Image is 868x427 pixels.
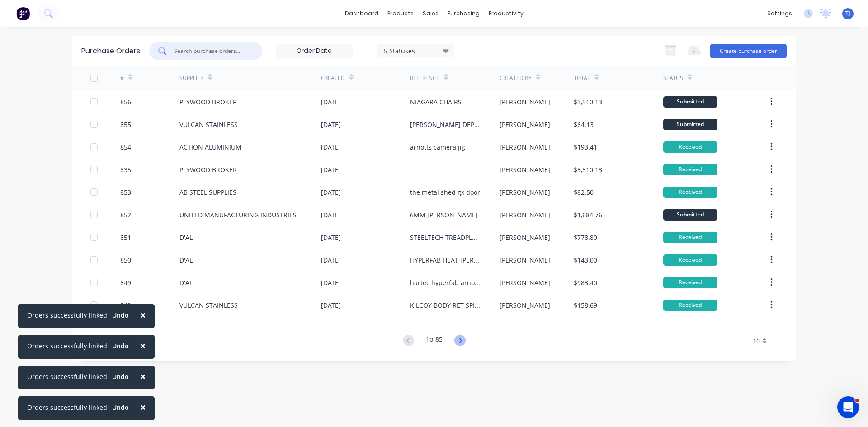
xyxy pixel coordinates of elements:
div: [DATE] [321,120,341,129]
div: $3,510.13 [574,165,602,174]
button: Close [131,396,155,418]
div: [DATE] [321,188,341,197]
div: STEELTECH TREADPLATE [410,233,481,242]
div: Submitted [663,96,717,108]
iframe: Intercom live chat [837,396,859,418]
div: 6MM [PERSON_NAME] [410,210,478,220]
div: D'AL [179,255,193,265]
span: 10 [753,336,760,346]
div: VULCAN STAINLESS [179,300,238,310]
div: [PERSON_NAME] [500,300,550,310]
button: Undo [107,401,134,414]
button: Close [131,366,155,387]
div: [PERSON_NAME] [500,233,550,242]
div: [DATE] [321,255,341,265]
div: Received [663,300,717,311]
div: 1 of 85 [426,334,443,347]
span: × [140,401,146,413]
div: [DATE] [321,165,341,174]
span: × [140,309,146,321]
img: Factory [16,7,30,20]
input: Search purchase orders... [173,47,248,56]
div: Supplier [179,74,203,82]
div: HYPERFAB HEAT [PERSON_NAME] [410,255,481,265]
div: Orders successfully linked [27,372,107,381]
button: Create purchase order [710,44,787,58]
button: Close [131,335,155,357]
div: 5 Statuses [384,46,448,55]
div: ACTION ALUMINIUM [179,142,241,152]
div: 850 [120,255,131,265]
div: $64.13 [574,120,594,129]
div: [DATE] [321,97,341,107]
div: 852 [120,210,131,220]
button: Undo [107,339,134,353]
div: [PERSON_NAME] [500,278,550,287]
div: $143.00 [574,255,597,265]
div: [DATE] [321,300,341,310]
div: sales [418,7,443,20]
div: Submitted [663,119,717,130]
div: [PERSON_NAME] [500,97,550,107]
span: TJ [845,9,850,18]
div: [PERSON_NAME] [500,210,550,220]
button: Undo [107,370,134,384]
input: Order Date [276,44,352,58]
div: the metal shed gx door [410,188,480,197]
div: Orders successfully linked [27,341,107,351]
div: [DATE] [321,210,341,220]
div: arnotts camera jig [410,142,465,152]
button: Close [131,304,155,326]
div: Created By [500,74,532,82]
div: Received [663,254,717,266]
div: D'AL [179,233,193,242]
div: Received [663,141,717,153]
div: # [120,74,124,82]
div: Received [663,277,717,288]
div: 855 [120,120,131,129]
div: [PERSON_NAME] [500,142,550,152]
div: [PERSON_NAME] [500,255,550,265]
div: $1,684.76 [574,210,602,220]
div: $193.41 [574,142,597,152]
div: Orders successfully linked [27,403,107,412]
div: products [383,7,418,20]
div: hartec hyperfab arnotts mshed [410,278,481,287]
div: Purchase Orders [81,46,140,56]
div: NIAGARA CHAIRS [410,97,462,107]
div: 849 [120,278,131,287]
div: 851 [120,233,131,242]
div: VULCAN STAINLESS [179,120,238,129]
div: Received [663,187,717,198]
div: [PERSON_NAME] DEP HEAD [410,120,481,129]
div: Reference [410,74,439,82]
div: Received [663,232,717,243]
button: Undo [107,309,134,322]
div: [DATE] [321,278,341,287]
div: D'AL [179,278,193,287]
div: Created [321,74,345,82]
div: settings [763,7,797,20]
div: [PERSON_NAME] [500,120,550,129]
div: 856 [120,97,131,107]
div: PLYWOOD BROKER [179,165,237,174]
div: KILCOY BODY RET SPINDLE [410,300,481,310]
div: Submitted [663,209,717,221]
div: Orders successfully linked [27,310,107,320]
div: productivity [484,7,528,20]
div: PLYWOOD BROKER [179,97,237,107]
div: [DATE] [321,142,341,152]
div: $3,510.13 [574,97,602,107]
div: $158.69 [574,300,597,310]
div: [PERSON_NAME] [500,188,550,197]
div: 853 [120,188,131,197]
div: Received [663,164,717,175]
div: 842 [120,300,131,310]
div: purchasing [443,7,484,20]
div: AB STEEL SUPPLIES [179,188,236,197]
div: $778.80 [574,233,597,242]
a: dashboard [340,7,383,20]
div: $983.40 [574,278,597,287]
div: [DATE] [321,233,341,242]
div: $82.50 [574,188,594,197]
